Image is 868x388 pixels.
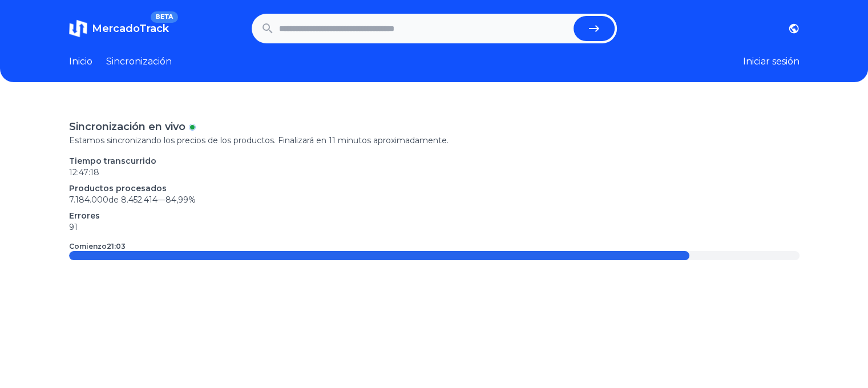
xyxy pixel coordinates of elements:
font: en 11 minutos [316,135,371,145]
font: % [188,195,196,205]
font: MercadoTrack [92,22,169,35]
font: de [108,195,119,205]
font: Iniciar sesión [743,56,800,67]
font: Comienzo [69,242,107,250]
img: MercadoTrack [69,19,87,38]
font: 12:47:18 [69,167,99,177]
a: Inicio [69,55,92,68]
font: 7.184.000 [69,195,108,205]
font: aproximadamente. [373,135,449,145]
font: 91 [69,222,78,232]
font: 84,99 [165,195,188,205]
font: 8.452.414 [121,195,158,205]
a: Sincronización [106,55,172,68]
font: Inicio [69,56,92,67]
font: 21:03 [107,242,126,250]
font: Sincronización [106,56,172,67]
font: Tiempo transcurrido [69,156,156,166]
font: Sincronización en vivo [69,120,185,133]
font: Errores [69,211,100,221]
font: BETA [155,13,173,21]
font: — [158,195,165,205]
font: Estamos sincronizando los precios de los productos. Finalizará [69,135,314,145]
font: Productos procesados [69,183,167,193]
button: Iniciar sesión [743,55,800,68]
a: MercadoTrackBETA [69,19,169,38]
